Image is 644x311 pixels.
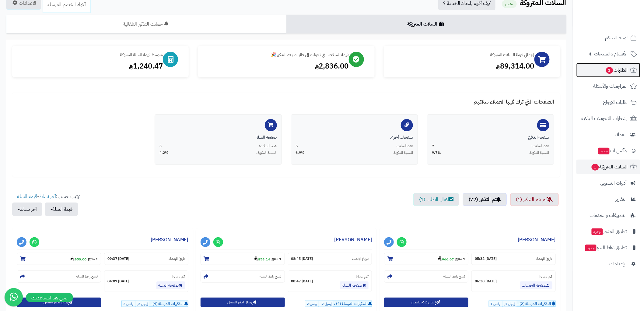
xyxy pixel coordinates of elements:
[475,279,497,284] strong: [DATE] 06:38
[598,147,627,155] span: وآتس آب
[615,130,627,139] span: العملاء
[291,279,313,284] strong: [DATE] 08:47
[296,150,305,155] span: 6.9%
[254,256,270,262] strong: 859.14
[384,270,468,283] section: نسخ رابط السلة
[395,143,413,149] span: عدد السلات:
[606,67,613,74] span: 1
[576,79,640,94] a: المراجعات والأسئلة
[150,301,184,306] span: التذكيرات المرسلة (4) :
[536,256,552,261] small: تاريخ الإنشاء
[576,192,640,207] a: التقارير
[254,256,282,262] small: -
[169,256,185,261] small: تاريخ الإنشاء
[88,256,98,262] strong: 1 منتج
[432,134,549,140] div: صفحة الدفع
[438,256,454,262] strong: 966.67
[305,301,318,307] span: واتس:2
[585,243,627,252] span: تطبيق نقاط البيع
[159,143,162,149] span: 3
[576,111,640,126] a: إشعارات التحويلات البنكية
[576,256,640,271] a: الإعدادات
[136,301,149,307] span: إيميل:2,
[352,256,369,261] small: تاريخ الإنشاء
[107,256,129,261] strong: [DATE] 09:37
[286,15,567,34] a: السلات المتروكة
[384,253,468,265] section: 1 منتج-966.67
[600,179,627,187] span: أدوات التسويق
[605,34,628,42] span: لوحة التحكم
[576,160,640,174] a: السلات المتروكة1
[539,274,552,280] small: آخر نشاط
[70,256,98,262] small: -
[334,301,367,306] span: التذكيرات المرسلة (4) :
[610,260,627,268] span: الإعدادات
[390,61,534,71] div: 89,314.00
[122,301,135,307] span: واتس:2
[576,208,640,223] a: التطبيقات والخدمات
[603,98,628,107] span: طلبات الإرجاع
[204,61,348,71] div: 2,836.00
[393,150,413,155] span: النسبة المئوية:
[529,150,549,155] span: النسبة المئوية:
[576,127,640,142] a: العملاء
[593,82,628,90] span: المراجعات والأسئلة
[615,195,627,203] span: التقارير
[390,52,534,58] div: إجمالي قيمة السلات المتروكة
[201,298,285,307] button: إرسال تذكير للعميل
[443,274,465,279] small: نسخ رابط السلة
[576,143,640,158] a: وآتس آبجديد
[17,270,101,283] section: نسخ رابط السلة
[76,274,98,279] small: نسخ رابط السلة
[532,143,549,149] span: عدد السلات:
[296,143,298,149] span: 5
[39,193,56,200] a: آخر نشاط
[576,63,640,77] a: الطلبات1
[582,114,628,123] span: إشعارات التحويلات البنكية
[384,298,468,307] button: إرسال تذكير للعميل
[510,193,559,206] a: لم يتم التذكير (1)
[70,256,86,262] strong: 950.00
[576,95,640,110] a: طلبات الإرجاع
[204,52,348,58] div: قيمة السلات التي تحولت إلى طلبات بعد التذكير 🎉
[605,66,628,74] span: الطلبات
[463,193,507,206] a: تم التذكير (72)
[151,236,188,243] a: [PERSON_NAME]
[319,301,333,307] span: إيميل:2,
[107,279,129,284] strong: [DATE] 04:07
[296,134,413,140] div: صفحات أخرى
[18,52,163,58] div: متوسط قيمة السلة المتروكة
[17,193,37,200] a: قيمة السلة
[259,143,277,149] span: عدد السلات:
[598,148,610,154] span: جديد
[576,224,640,239] a: تطبيق المتجرجديد
[594,50,628,58] span: الأقسام والمنتجات
[355,274,369,280] small: آخر نشاط
[518,236,556,243] a: [PERSON_NAME]
[6,15,286,34] a: حملات التذكير التلقائية
[585,245,597,251] span: جديد
[340,281,369,289] a: صفحة السلة
[518,301,551,306] span: التذكيرات المرسلة (2) :
[272,256,282,262] strong: 1 منتج
[503,301,517,307] span: إيميل:1,
[18,99,554,108] h4: الصفحات التي ترك فيها العملاء سلاتهم
[432,143,434,149] span: 7
[12,203,42,216] button: آخر نشاط
[520,281,552,289] a: صفحة الحساب
[591,163,628,171] span: السلات المتروكة
[257,150,277,155] span: النسبة المئوية:
[12,193,80,216] ul: ترتيب حسب: -
[159,134,277,140] div: صفحة السلة
[260,274,282,279] small: نسخ رابط السلة
[592,228,603,235] span: جديد
[159,150,169,155] span: 4.2%
[201,253,285,265] section: 1 منتج-859.14
[156,281,185,289] a: صفحة السلة
[489,301,502,307] span: واتس:1
[590,211,627,220] span: التطبيقات والخدمات
[291,256,313,261] strong: [DATE] 08:45
[576,176,640,190] a: أدوات التسويق
[438,256,465,262] small: -
[17,253,101,265] section: 1 منتج-950.00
